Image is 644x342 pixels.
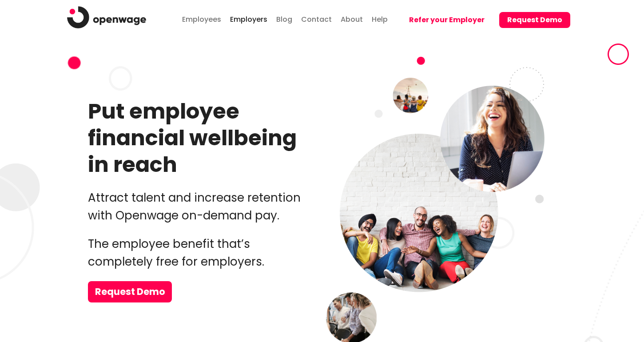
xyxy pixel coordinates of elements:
a: Request Demo [88,281,172,302]
a: Request Demo [493,3,570,38]
p: Attract talent and increase retention with Openwage on-demand pay. [88,189,316,224]
iframe: Help widget launcher [565,290,634,315]
a: Contact [299,6,334,31]
h1: Put employee financial wellbeing in reach [88,98,316,178]
a: Employees [180,6,223,31]
img: logo.png [67,6,146,28]
a: Help [370,6,390,31]
button: Refer your Employer [401,12,493,28]
a: Refer your Employer [394,3,493,38]
p: The employee benefit that’s completely free for employers. [88,235,316,270]
a: Employers [228,6,270,31]
button: Request Demo [499,12,570,28]
a: Blog [274,6,294,31]
a: About [338,6,365,31]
